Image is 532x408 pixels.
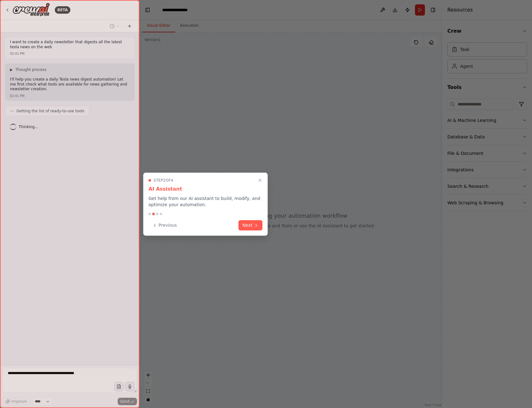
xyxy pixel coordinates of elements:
button: Close walkthrough [256,177,264,184]
h3: AI Assistant [148,185,262,193]
button: Previous [148,220,181,230]
span: Step 2 of 4 [153,178,173,183]
button: Next [238,220,262,230]
p: Get help from our AI assistant to build, modify, and optimize your automation. [148,195,262,208]
button: Hide left sidebar [143,6,152,14]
